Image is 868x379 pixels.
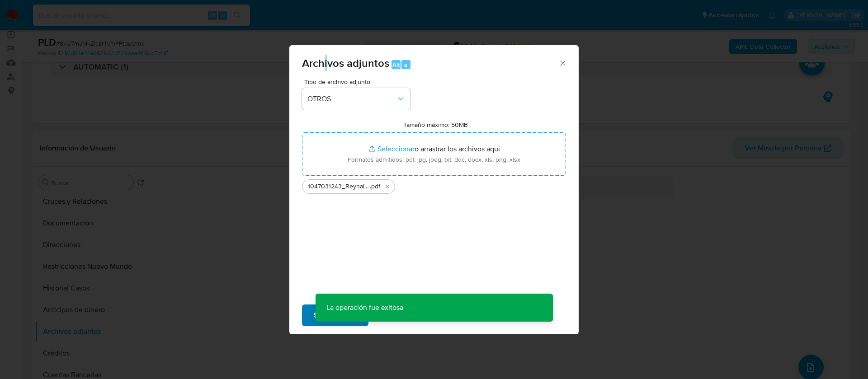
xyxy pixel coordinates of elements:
ul: Archivos seleccionados [302,176,566,194]
span: 1047031243_Reynaldo Zacahua Barrera_AGOSTO_2025 [308,182,370,191]
span: OTROS [307,94,396,103]
button: Cerrar [558,59,566,67]
span: .pdf [370,182,380,191]
p: La operación fue exitosa [316,294,414,322]
span: Tipo de archivo adjunto [304,79,413,85]
span: Subir archivo [314,305,357,325]
span: a [404,61,407,69]
button: Eliminar 1047031243_Reynaldo Zacahua Barrera_AGOSTO_2025.pdf [382,181,393,192]
span: Archivos adjuntos [302,55,389,71]
span: Cancelar [384,305,413,325]
button: Subir archivo [302,304,368,326]
label: Tamaño máximo: 50MB [403,121,468,129]
button: OTROS [302,88,410,110]
span: Alt [392,61,400,69]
